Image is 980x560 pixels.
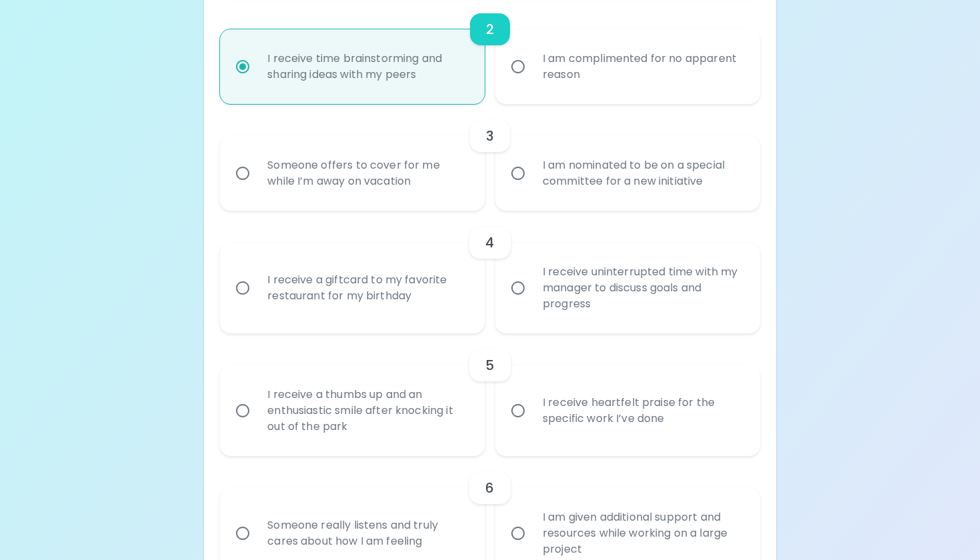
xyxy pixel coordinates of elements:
[257,256,477,320] div: I receive a giftcard to my favorite restaurant for my birthday
[486,19,494,40] h6: 2
[485,232,494,253] h6: 4
[532,248,753,328] div: I receive uninterrupted time with my manager to discuss goals and progress
[532,141,753,205] div: I am nominated to be on a special committee for a new initiative
[486,125,494,147] h6: 3
[220,333,760,456] div: choice-group-check
[532,35,753,99] div: I am complimented for no apparent reason
[485,477,494,499] h6: 6
[257,371,477,451] div: I receive a thumbs up and an enthusiastic smile after knocking it out of the park
[485,355,494,376] h6: 5
[257,35,477,99] div: I receive time brainstorming and sharing ideas with my peers
[220,211,760,333] div: choice-group-check
[220,104,760,211] div: choice-group-check
[257,141,477,205] div: Someone offers to cover for me while I’m away on vacation
[532,379,753,443] div: I receive heartfelt praise for the specific work I’ve done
